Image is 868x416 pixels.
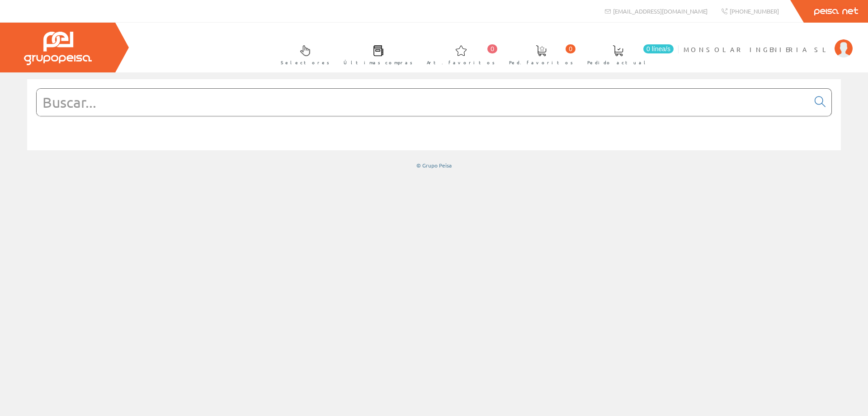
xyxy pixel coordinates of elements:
span: MONSOLAR INGENIERIA SL [684,45,830,54]
span: Ped. favoritos [509,58,573,67]
span: 0 [487,44,497,53]
span: Últimas compras [344,58,413,67]
input: Buscar... [37,89,809,116]
img: Grupo Peisa [24,32,92,65]
span: Art. favoritos [427,58,495,67]
a: Últimas compras [335,38,417,71]
a: Selectores [272,38,334,71]
span: Selectores [281,58,330,67]
span: [PHONE_NUMBER] [730,7,779,15]
a: MONSOLAR INGENIERIA SL [684,38,853,46]
div: © Grupo Peisa [27,162,841,169]
span: [EMAIL_ADDRESS][DOMAIN_NAME] [613,7,708,15]
span: 0 [566,44,576,53]
span: Pedido actual [587,58,649,67]
span: 0 línea/s [643,44,674,53]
